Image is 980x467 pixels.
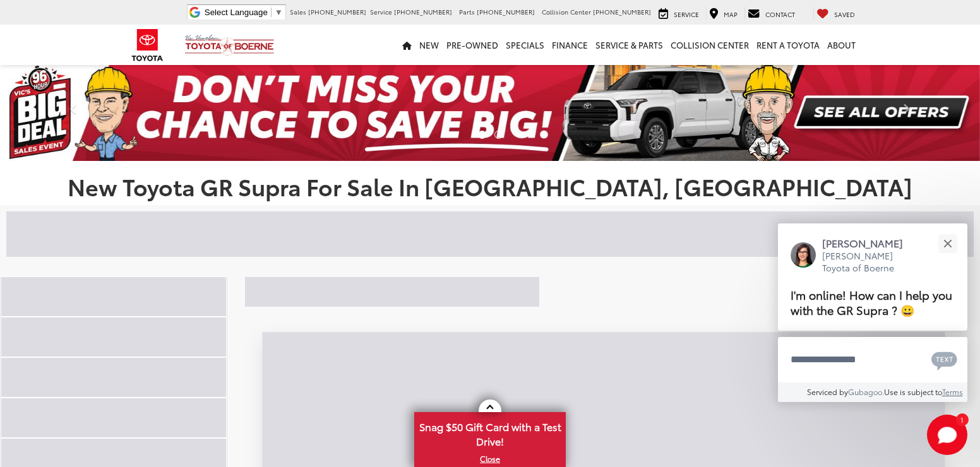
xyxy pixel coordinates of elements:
[271,8,272,17] span: ​
[834,9,855,19] span: Saved
[548,25,592,65] a: Finance
[960,417,964,422] span: 1
[459,7,475,16] span: Parts
[370,7,392,16] span: Service
[931,350,957,370] svg: Text
[927,415,967,455] svg: Start Chat
[667,25,753,65] a: Collision Center
[308,7,366,16] span: [PHONE_NUMBER]
[443,25,502,65] a: Pre-Owned
[778,337,967,382] textarea: Type your message
[415,25,443,65] a: New
[884,386,942,397] span: Use is subject to
[275,8,283,17] span: ▼
[593,7,651,16] span: [PHONE_NUMBER]
[753,25,823,65] a: Rent a Toyota
[205,8,268,17] span: Select Language
[542,7,591,16] span: Collision Center
[927,415,967,455] button: Toggle Chat Window
[778,223,967,402] div: Close[PERSON_NAME][PERSON_NAME] Toyota of BoerneI'm online! How can I help you with the GR Supra ...
[398,25,415,65] a: Home
[655,7,702,20] a: Service
[290,7,306,16] span: Sales
[415,413,565,452] span: Snag $50 Gift Card with a Test Drive!
[592,25,667,65] a: Service & Parts: Opens in a new tab
[124,25,171,66] img: Toyota
[724,9,738,19] span: Map
[822,250,916,275] p: [PERSON_NAME] Toyota of Boerne
[205,8,283,17] a: Select Language​
[928,345,961,374] button: Chat with SMS
[791,286,952,318] span: I'm online! How can I help you with the GR Supra ? 😀
[744,7,798,20] a: Contact
[765,9,795,19] span: Contact
[477,7,535,16] span: [PHONE_NUMBER]
[848,386,884,397] a: Gubagoo.
[674,9,699,19] span: Service
[184,34,275,56] img: Vic Vaughan Toyota of Boerne
[706,7,741,20] a: Map
[942,386,963,397] a: Terms
[822,236,916,250] p: [PERSON_NAME]
[807,386,848,397] span: Serviced by
[934,230,961,257] button: Close
[813,7,858,20] a: My Saved Vehicles
[502,25,548,65] a: Specials
[823,25,859,65] a: About
[394,7,452,16] span: [PHONE_NUMBER]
